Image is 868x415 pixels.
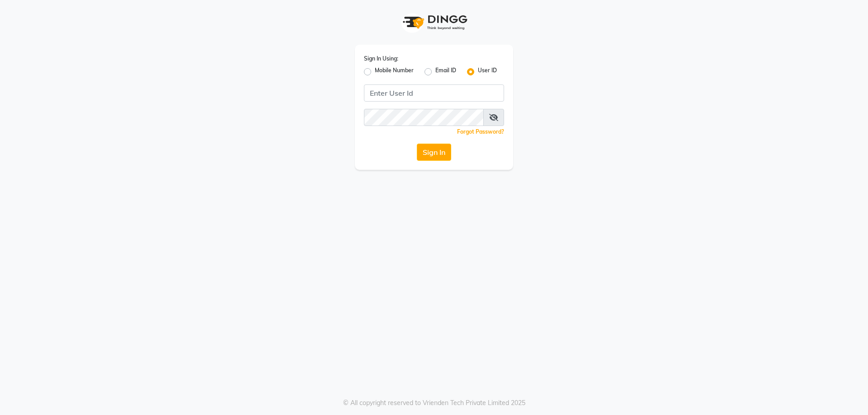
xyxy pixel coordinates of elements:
img: logo1.svg [398,9,470,36]
label: User ID [478,66,497,77]
button: Sign In [417,144,451,161]
a: Forgot Password? [457,128,504,135]
label: Email ID [435,66,456,77]
input: Username [364,109,484,126]
label: Sign In Using: [364,55,398,63]
input: Username [364,84,504,102]
label: Mobile Number [375,66,414,77]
